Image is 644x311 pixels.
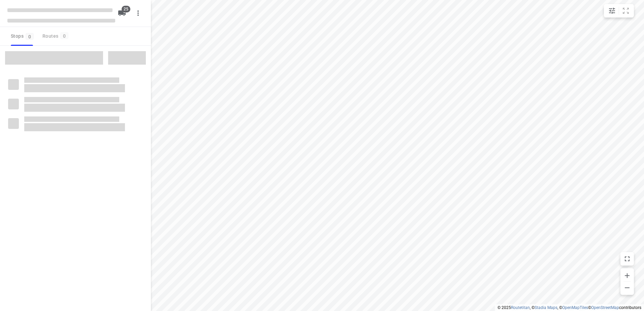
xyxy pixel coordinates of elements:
[591,305,619,310] a: OpenStreetMap
[535,305,557,310] a: Stadia Maps
[605,4,619,18] button: Map settings
[562,305,588,310] a: OpenMapTiles
[604,4,634,18] div: small contained button group
[511,305,530,310] a: Routetitan
[497,305,641,310] li: © 2025 , © , © © contributors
